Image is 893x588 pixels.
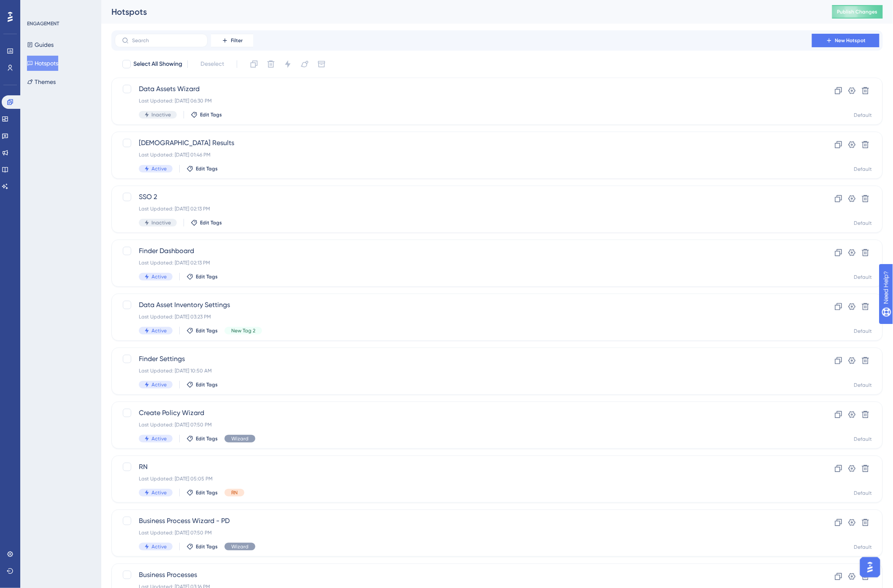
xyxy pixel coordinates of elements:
[139,516,788,526] span: Business Process Wizard - PD
[858,555,883,580] iframe: UserGuiding AI Assistant Launcher
[27,74,56,89] button: Themes
[196,435,218,442] span: Edit Tags
[231,543,249,550] span: Wizard
[139,84,788,94] span: Data Assets Wizard
[27,56,58,71] button: Hotspots
[111,6,811,18] div: Hotspots
[139,462,788,472] span: RN
[196,543,218,550] span: Edit Tags
[139,529,788,536] div: Last Updated: [DATE] 07:50 PM
[196,381,218,388] span: Edit Tags
[139,354,788,364] span: Finder Settings
[139,367,788,374] div: Last Updated: [DATE] 10:50 AM
[187,543,218,550] button: Edit Tags
[132,38,200,43] input: Search
[854,436,872,442] div: Default
[139,138,788,148] span: [DEMOGRAPHIC_DATA] Results
[200,59,224,69] span: Deselect
[231,489,238,496] span: RN
[812,34,879,47] button: New Hotspot
[196,165,218,172] span: Edit Tags
[854,220,872,227] div: Default
[837,8,878,15] span: Publish Changes
[187,381,218,388] button: Edit Tags
[187,165,218,172] button: Edit Tags
[854,490,872,496] div: Default
[854,328,872,334] div: Default
[854,382,872,388] div: Default
[139,475,788,482] div: Last Updated: [DATE] 05:05 PM
[139,259,788,266] div: Last Updated: [DATE] 02:13 PM
[152,543,167,550] span: Active
[139,313,788,320] div: Last Updated: [DATE] 03:23 PM
[20,2,53,12] span: Need Help?
[139,570,788,580] span: Business Processes
[139,151,788,158] div: Last Updated: [DATE] 01:46 PM
[187,327,218,334] button: Edit Tags
[152,435,167,442] span: Active
[832,5,883,19] button: Publish Changes
[187,273,218,280] button: Edit Tags
[139,421,788,428] div: Last Updated: [DATE] 07:50 PM
[152,489,167,496] span: Active
[139,408,788,418] span: Create Policy Wizard
[152,327,167,334] span: Active
[854,274,872,281] div: Default
[193,57,232,72] button: Deselect
[139,300,788,310] span: Data Asset Inventory Settings
[854,166,872,173] div: Default
[27,20,59,27] div: ENGAGEMENT
[196,327,218,334] span: Edit Tags
[200,219,222,226] span: Edit Tags
[139,246,788,256] span: Finder Dashboard
[152,219,171,226] span: Inactive
[191,111,222,118] button: Edit Tags
[27,37,54,52] button: Guides
[854,112,872,119] div: Default
[187,489,218,496] button: Edit Tags
[196,273,218,280] span: Edit Tags
[152,165,167,172] span: Active
[231,37,243,44] span: Filter
[139,205,788,212] div: Last Updated: [DATE] 02:13 PM
[152,273,167,280] span: Active
[133,59,182,69] span: Select All Showing
[196,489,218,496] span: Edit Tags
[211,34,253,47] button: Filter
[152,111,171,118] span: Inactive
[187,435,218,442] button: Edit Tags
[231,327,255,334] span: New Tag 2
[200,111,222,118] span: Edit Tags
[191,219,222,226] button: Edit Tags
[139,97,788,104] div: Last Updated: [DATE] 06:30 PM
[231,435,249,442] span: Wizard
[854,544,872,550] div: Default
[139,192,788,202] span: SSO 2
[835,37,866,44] span: New Hotspot
[152,381,167,388] span: Active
